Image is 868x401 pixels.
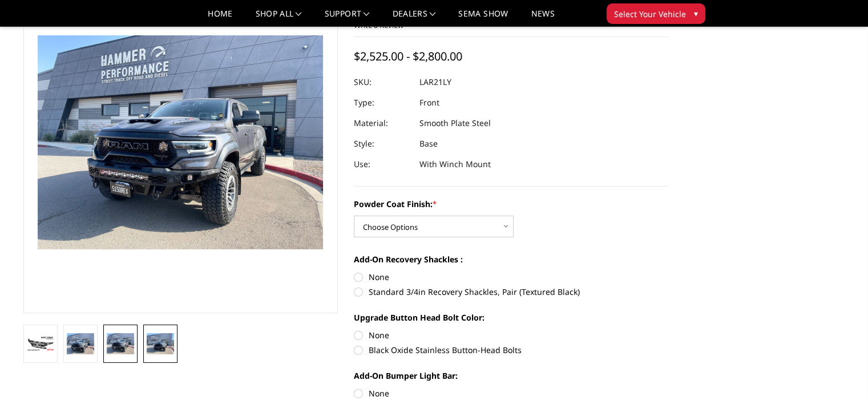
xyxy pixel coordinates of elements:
label: None [354,271,669,283]
dd: Smooth Plate Steel [419,113,491,133]
label: Standard 3/4in Recovery Shackles, Pair (Textured Black) [354,286,669,298]
dd: LAR21LY [419,72,451,92]
dt: Material: [354,113,411,133]
dt: Style: [354,133,411,154]
dt: Type: [354,92,411,113]
label: None [354,387,669,399]
label: Upgrade Button Head Bolt Color: [354,311,669,323]
label: Powder Coat Finish: [354,198,669,210]
dt: SKU: [354,72,411,92]
label: None [354,329,669,341]
img: 2021-2024 Ram 1500 TRX - Freedom Series - Base Front Bumper (winch mount) [27,336,54,351]
img: 2021-2024 Ram 1500 TRX - Freedom Series - Base Front Bumper (winch mount) [67,333,94,354]
img: 2021-2024 Ram 1500 TRX - Freedom Series - Base Front Bumper (winch mount) [107,333,134,354]
a: Home [208,10,232,26]
label: Add-On Bumper Light Bar: [354,370,669,382]
label: Add-On Recovery Shackles : [354,253,669,265]
dd: With Winch Mount [419,154,491,175]
a: Dealers [393,10,436,26]
a: Support [325,10,370,26]
dt: Use: [354,154,411,175]
a: News [531,10,554,26]
img: 2021-2024 Ram 1500 TRX - Freedom Series - Base Front Bumper (winch mount) [147,333,174,354]
dd: Front [419,92,439,113]
dd: Base [419,133,438,154]
a: SEMA Show [458,10,508,26]
iframe: Chat Widget [811,346,868,401]
button: Select Your Vehicle [607,3,705,24]
span: ▾ [694,7,698,19]
a: Write a Review [354,20,403,30]
a: shop all [256,10,302,26]
span: $2,525.00 - $2,800.00 [354,48,462,64]
label: Black Oxide Stainless Button-Head Bolts [354,344,669,356]
span: Select Your Vehicle [614,8,686,20]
